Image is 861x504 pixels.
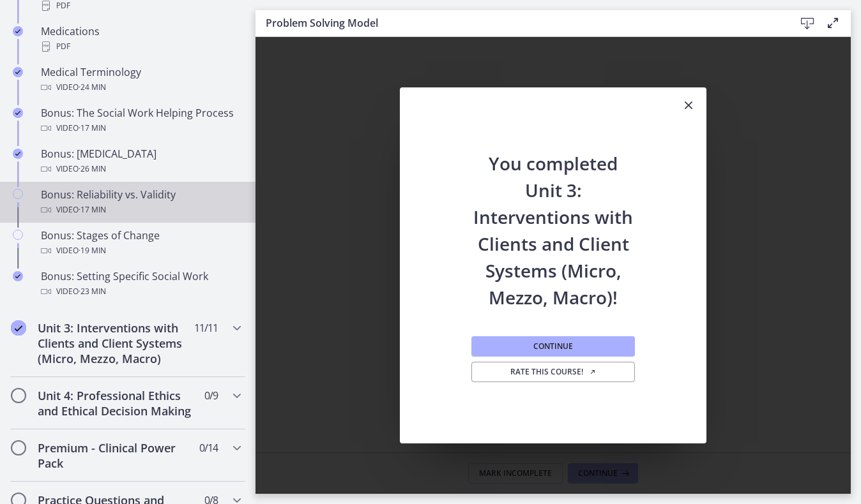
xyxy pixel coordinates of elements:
[13,26,23,36] i: Completed
[79,80,106,95] span: · 24 min
[204,388,218,403] span: 0 / 9
[41,187,240,218] div: Bonus: Reliability vs. Validity
[671,87,706,124] button: Close
[41,202,240,218] div: Video
[41,80,240,95] div: Video
[79,243,106,258] span: · 19 min
[194,320,218,336] span: 11 / 11
[38,320,194,366] h2: Unit 3: Interventions with Clients and Client Systems (Micro, Mezzo, Macro)
[41,64,240,95] div: Medical Terminology
[13,108,23,118] i: Completed
[13,149,23,159] i: Completed
[41,243,240,258] div: Video
[79,284,106,299] span: · 23 min
[79,161,106,177] span: · 26 min
[13,67,23,77] i: Completed
[41,228,240,258] div: Bonus: Stages of Change
[79,121,106,136] span: · 17 min
[11,320,26,336] i: Completed
[510,367,597,377] span: Rate this course!
[13,271,23,281] i: Completed
[469,124,637,311] h2: You completed Unit 3: Interventions with Clients and Client Systems (Micro, Mezzo, Macro)!
[38,440,194,471] h2: Premium - Clinical Power Pack
[533,341,573,352] span: Continue
[41,284,240,299] div: Video
[589,368,597,376] i: Opens in a new window
[41,105,240,136] div: Bonus: The Social Work Helping Process
[79,202,106,218] span: · 17 min
[199,440,218,456] span: 0 / 14
[471,362,635,382] a: Rate this course! Opens in a new window
[41,146,240,177] div: Bonus: [MEDICAL_DATA]
[41,121,240,136] div: Video
[38,388,194,419] h2: Unit 4: Professional Ethics and Ethical Decision Making
[41,161,240,177] div: Video
[41,269,240,299] div: Bonus: Setting Specific Social Work
[41,24,240,54] div: Medications
[41,39,240,54] div: PDF
[266,15,774,31] h3: Problem Solving Model
[471,336,635,357] button: Continue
